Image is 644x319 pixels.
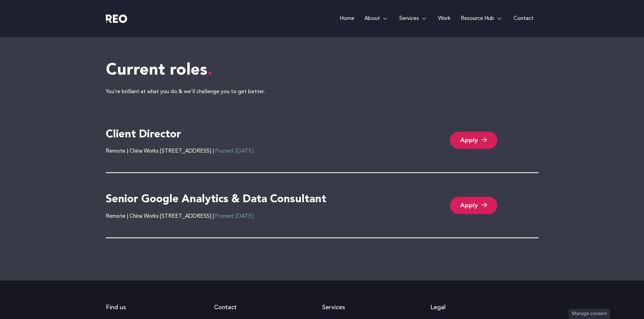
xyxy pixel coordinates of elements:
a: Apply [450,197,497,214]
p: You’re brilliant at what you do & we’ll challenge you to get better. [106,87,539,97]
span: Posted: [DATE] [214,149,254,154]
h4: Senior Google Analytics & Data Consultant [106,193,326,207]
span: Current roles [106,62,212,79]
h2: Find us [106,297,214,318]
span: Manage consent [572,312,607,316]
a: Client Director [106,125,181,148]
a: Senior Google Analytics & Data Consultant [106,190,326,212]
a: Apply [450,132,497,149]
h4: Client Director [106,128,181,142]
h2: Legal [430,297,539,318]
div: Remote | China Works [STREET_ADDRESS] | [106,212,254,220]
div: Remote | China Works [STREET_ADDRESS] | [106,147,254,155]
span: Posted: [DATE] [214,214,254,219]
h2: Contact [214,297,322,318]
h2: Services [322,297,430,318]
